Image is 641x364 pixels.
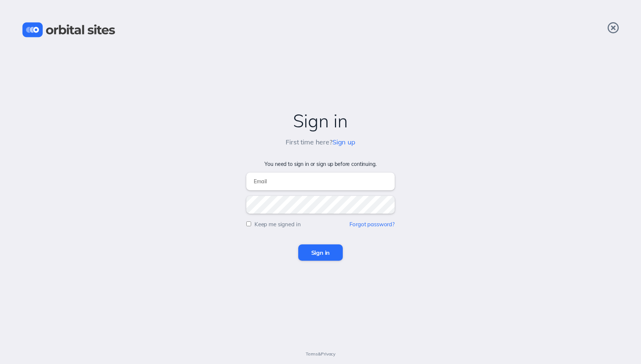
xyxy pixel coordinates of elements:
a: Terms [306,351,318,357]
a: Sign up [332,138,355,146]
a: Forgot password? [349,221,395,228]
input: Sign in [298,244,343,261]
h5: First time here? [286,138,355,146]
a: Privacy [321,351,335,357]
form: You need to sign in or sign up before continuing. [7,161,634,261]
img: Orbital Sites Logo [22,22,115,37]
input: Email [246,173,395,190]
label: Keep me signed in [254,221,301,228]
h2: Sign in [7,111,634,131]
